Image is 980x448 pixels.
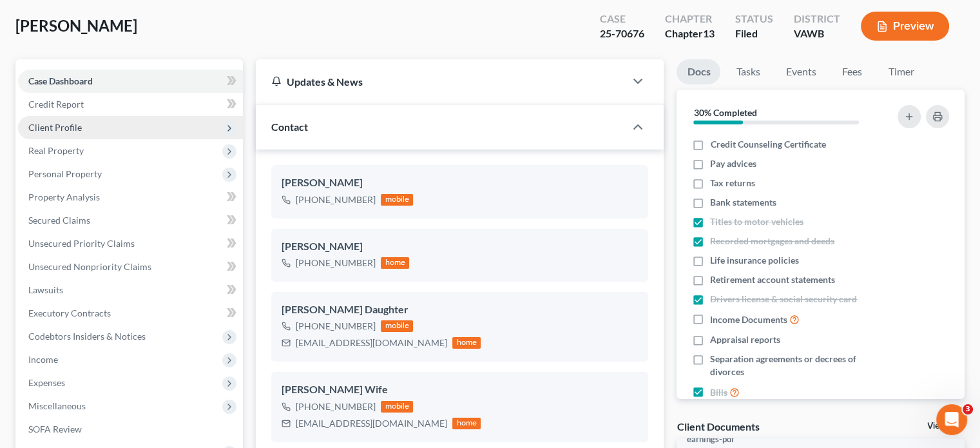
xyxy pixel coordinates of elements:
[282,239,638,255] div: [PERSON_NAME]
[381,320,413,332] div: mobile
[936,404,967,435] iframe: Intercom live chat
[693,107,756,118] strong: 30% Completed
[710,273,835,286] span: Retirement account statements
[710,333,780,346] span: Appraisal reports
[28,284,63,295] span: Lawsuits
[18,302,243,325] a: Executory Contracts
[28,145,84,156] span: Real Property
[28,354,58,365] span: Income
[28,99,84,110] span: Credit Report
[18,209,243,232] a: Secured Claims
[710,386,727,399] span: Bills
[271,121,308,133] span: Contact
[28,122,82,133] span: Client Profile
[28,307,111,318] span: Executory Contracts
[963,404,973,414] span: 3
[18,278,243,302] a: Lawsuits
[28,238,135,249] span: Unsecured Priority Claims
[725,59,770,84] a: Tasks
[28,424,82,434] span: SOFA Review
[710,313,787,326] span: Income Documents
[28,331,146,342] span: Codebtors Insiders & Notices
[28,191,100,202] span: Property Analysis
[296,336,447,349] div: [EMAIL_ADDRESS][DOMAIN_NAME]
[665,12,715,26] div: Chapter
[282,302,638,318] div: [PERSON_NAME] Daughter
[18,255,243,278] a: Unsecured Nonpriority Claims
[282,382,638,398] div: [PERSON_NAME] Wife
[861,12,949,41] button: Preview
[296,320,376,333] div: [PHONE_NUMBER]
[381,194,413,206] div: mobile
[735,12,773,26] div: Status
[735,26,773,41] div: Filed
[600,26,644,41] div: 25-70676
[15,16,137,35] span: [PERSON_NAME]
[28,75,93,86] span: Case Dashboard
[710,157,756,170] span: Pay advices
[710,138,825,151] span: Credit Counseling Certificate
[28,168,102,179] span: Personal Property
[18,186,243,209] a: Property Analysis
[600,12,644,26] div: Case
[878,59,924,84] a: Timer
[703,27,715,39] span: 13
[710,196,776,209] span: Bank statements
[452,337,481,349] div: home
[271,75,610,88] div: Updates & News
[710,215,803,228] span: Titles to motor vehicles
[296,417,447,430] div: [EMAIL_ADDRESS][DOMAIN_NAME]
[381,257,409,269] div: home
[665,26,715,41] div: Chapter
[296,257,376,269] div: [PHONE_NUMBER]
[18,232,243,255] a: Unsecured Priority Claims
[28,261,151,272] span: Unsecured Nonpriority Claims
[927,422,959,431] a: View All
[710,293,857,306] span: Drivers license & social security card
[831,59,872,84] a: Fees
[710,235,834,248] span: Recorded mortgages and deeds
[381,401,413,413] div: mobile
[677,420,759,433] div: Client Documents
[794,26,840,41] div: VAWB
[18,93,243,116] a: Credit Report
[296,193,376,206] div: [PHONE_NUMBER]
[775,59,826,84] a: Events
[452,418,481,429] div: home
[710,353,881,378] span: Separation agreements or decrees of divorces
[710,177,755,190] span: Tax returns
[282,175,638,191] div: [PERSON_NAME]
[28,400,86,411] span: Miscellaneous
[794,12,840,26] div: District
[710,254,799,267] span: Life insurance policies
[18,70,243,93] a: Case Dashboard
[28,377,65,388] span: Expenses
[296,400,376,413] div: [PHONE_NUMBER]
[28,215,90,226] span: Secured Claims
[677,59,720,84] a: Docs
[18,418,243,441] a: SOFA Review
